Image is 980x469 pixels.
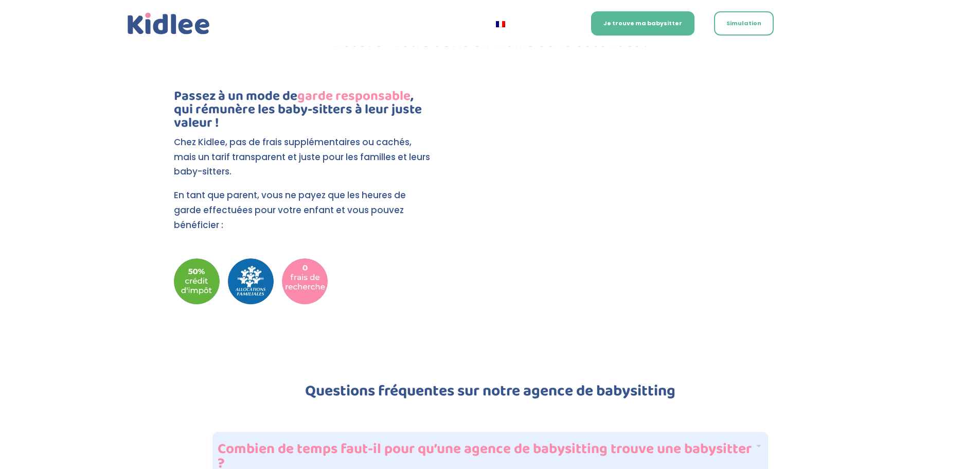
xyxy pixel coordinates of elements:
[174,295,328,307] picture: Aides kidlee CAF
[174,188,430,233] p: En tant que parent, vous ne payez que les heures de garde effectuées pour votre enfant et vous po...
[297,85,411,107] span: garde responsable
[591,11,694,36] a: Je trouve ma babysitter
[714,11,774,36] a: Simulation
[125,10,212,38] img: logo_kidlee_bleu
[174,135,430,188] p: Chez Kidlee, pas de frais supplémentaires ou cachés, mais un tarif transparent et juste pour les ...
[174,90,430,135] h3: Passez à un mode de , qui rémunère les baby-sitters à leur juste valeur !
[305,379,675,404] b: Questions fréquentes sur notre agence de babysitting
[125,10,212,38] a: Kidlee Logo
[496,21,505,27] img: Français
[508,71,772,351] iframe: Simulation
